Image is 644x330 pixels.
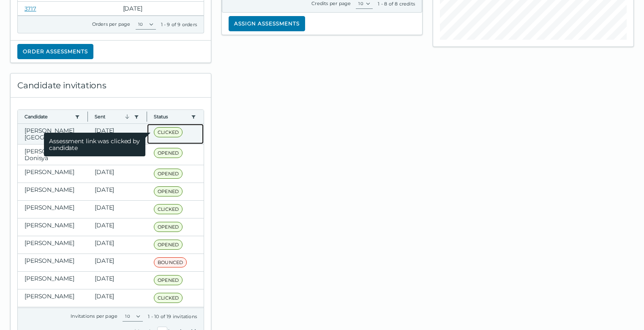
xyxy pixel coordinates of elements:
[154,204,183,214] span: CLICKED
[88,183,147,200] clr-dg-cell: [DATE]
[154,222,183,232] span: OPENED
[18,289,88,307] clr-dg-cell: [PERSON_NAME]
[92,21,131,27] label: Orders per page
[378,0,415,7] div: 1 - 8 of 8 credits
[95,113,131,120] button: Sent
[18,124,88,144] clr-dg-cell: [PERSON_NAME][GEOGRAPHIC_DATA]
[25,5,36,12] a: 3717
[18,218,88,236] clr-dg-cell: [PERSON_NAME]
[18,236,88,254] clr-dg-cell: [PERSON_NAME]
[18,254,88,271] clr-dg-cell: [PERSON_NAME]
[11,74,211,98] div: Candidate invitations
[154,148,183,158] span: OPENED
[154,186,183,196] span: OPENED
[88,218,147,236] clr-dg-cell: [DATE]
[17,44,93,59] button: Order assessments
[154,240,183,250] span: OPENED
[229,16,305,31] button: Assign assessments
[154,275,183,285] span: OPENED
[154,293,183,303] span: CLICKED
[25,113,71,120] button: Candidate
[88,254,147,271] clr-dg-cell: [DATE]
[116,2,204,15] clr-dg-cell: [DATE]
[88,201,147,218] clr-dg-cell: [DATE]
[44,133,145,156] span: Assessment link was clicked by candidate
[154,257,187,267] span: BOUNCED
[18,165,88,183] clr-dg-cell: [PERSON_NAME]
[18,272,88,289] clr-dg-cell: [PERSON_NAME]
[18,201,88,218] clr-dg-cell: [PERSON_NAME]
[154,127,183,137] span: CLICKED
[88,272,147,289] clr-dg-cell: [DATE]
[88,236,147,254] clr-dg-cell: [DATE]
[148,313,197,320] div: 1 - 10 of 19 invitations
[154,169,183,179] span: OPENED
[311,0,351,6] label: Credits per page
[144,107,150,125] button: Column resize handle
[85,107,90,125] button: Column resize handle
[154,113,188,120] button: Status
[161,21,197,28] div: 1 - 9 of 9 orders
[71,313,117,319] label: Invitations per page
[18,183,88,200] clr-dg-cell: [PERSON_NAME]
[88,165,147,183] clr-dg-cell: [DATE]
[18,145,88,165] clr-dg-cell: [PERSON_NAME], Donisya
[88,289,147,307] clr-dg-cell: [DATE]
